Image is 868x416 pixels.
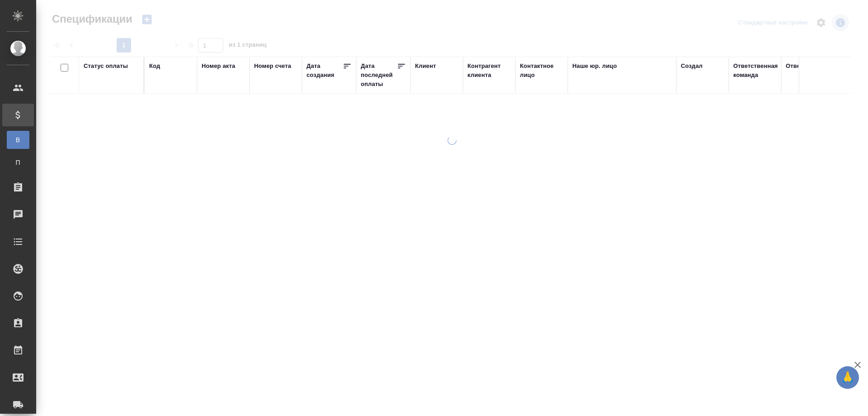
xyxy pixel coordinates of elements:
div: Контрагент клиента [467,62,511,80]
div: Дата создания [307,62,343,80]
div: Статус оплаты [84,62,128,71]
div: Номер счета [254,62,291,71]
div: Создал [681,62,703,71]
div: Ответственная команда [733,62,778,80]
div: Ответственный [786,62,832,71]
span: В [11,135,25,144]
div: Наше юр. лицо [572,62,617,71]
a: П [7,153,29,172]
div: Клиент [415,62,436,71]
div: Контактное лицо [520,62,563,80]
span: 🙏 [840,368,855,387]
div: Код [149,62,160,71]
span: П [11,158,25,167]
div: Дата последней оплаты [361,62,397,89]
button: 🙏 [836,366,859,389]
a: В [7,131,29,149]
div: Номер акта [202,62,235,71]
